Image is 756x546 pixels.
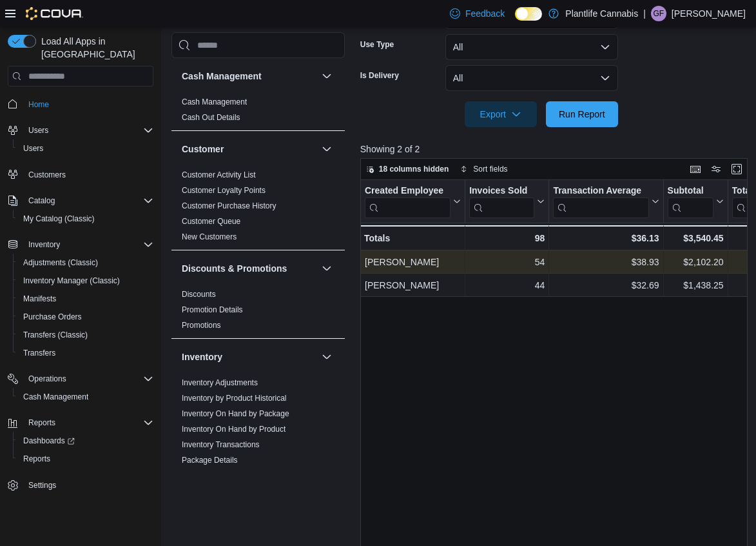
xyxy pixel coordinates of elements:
[365,185,451,218] div: Created Employee
[473,164,507,174] span: Sort fields
[182,320,221,330] span: Promotions
[18,345,61,361] a: Transfers
[365,278,461,293] div: [PERSON_NAME]
[13,272,159,290] button: Inventory Manager (Classic)
[553,185,648,218] div: Transaction Average
[26,7,83,20] img: Cova
[469,230,545,246] div: 98
[13,308,159,326] button: Purchase Orders
[23,143,43,154] span: Users
[18,141,153,156] span: Users
[13,290,159,308] button: Manifests
[553,254,659,270] div: $38.93
[445,34,618,60] button: All
[3,236,159,254] button: Inventory
[23,96,153,112] span: Home
[182,425,286,434] a: Inventory On Hand by Product
[365,185,461,218] button: Created Employee
[182,321,221,330] a: Promotions
[23,348,55,358] span: Transfers
[18,433,80,449] a: Dashboards
[672,6,746,21] p: [PERSON_NAME]
[23,415,61,430] button: Reports
[182,440,260,450] span: Inventory Transactions
[13,210,159,228] button: My Catalog (Classic)
[3,94,159,113] button: Home
[182,170,256,180] span: Customer Activity List
[182,232,237,242] span: New Customers
[13,388,159,406] button: Cash Management
[182,97,247,106] a: Cash Management
[18,389,93,405] a: Cash Management
[365,185,451,197] div: Created Employee
[182,290,216,299] a: Discounts
[182,393,287,403] span: Inventory by Product Historical
[688,161,703,177] button: Keyboard shortcuts
[319,261,334,276] button: Discounts & Promotions
[708,161,724,177] button: Display options
[18,255,103,270] a: Adjustments (Classic)
[361,161,454,177] button: 18 columns hidden
[553,185,648,197] div: Transaction Average
[13,450,159,468] button: Reports
[559,108,605,121] span: Run Report
[360,39,394,50] label: Use Type
[23,167,71,183] a: Customers
[565,6,638,21] p: Plantlife Cannabis
[182,216,240,227] span: Customer Queue
[364,230,461,246] div: Totals
[23,392,88,402] span: Cash Management
[18,433,153,449] span: Dashboards
[23,478,61,493] a: Settings
[553,278,659,293] div: $32.69
[667,230,723,246] div: $3,540.45
[23,167,153,183] span: Customers
[182,186,266,195] a: Customer Loyalty Points
[729,161,744,177] button: Enter fullscreen
[182,455,238,465] span: Package Details
[171,94,345,130] div: Cash Management
[28,418,55,428] span: Reports
[182,201,276,210] a: Customer Purchase History
[23,123,53,138] button: Users
[18,291,61,307] a: Manifests
[182,201,276,211] span: Customer Purchase History
[319,349,334,365] button: Inventory
[319,141,334,157] button: Customer
[182,456,238,465] a: Package Details
[319,68,334,84] button: Cash Management
[28,196,55,206] span: Catalog
[28,480,56,490] span: Settings
[23,294,56,304] span: Manifests
[182,394,287,403] a: Inventory by Product Historical
[515,21,516,21] span: Dark Mode
[182,350,316,363] button: Inventory
[182,112,240,123] span: Cash Out Details
[18,309,87,325] a: Purchase Orders
[23,123,153,138] span: Users
[23,436,75,446] span: Dashboards
[13,326,159,344] button: Transfers (Classic)
[28,170,66,180] span: Customers
[465,7,505,20] span: Feedback
[469,185,545,218] button: Invoices Sold
[182,185,266,196] span: Customer Loyalty Points
[654,6,664,21] span: GF
[13,344,159,362] button: Transfers
[667,185,713,218] div: Subtotal
[13,139,159,157] button: Users
[23,312,82,322] span: Purchase Orders
[469,185,534,218] div: Invoices Sold
[23,371,72,387] button: Operations
[18,345,153,361] span: Transfers
[182,143,316,156] button: Customer
[18,273,125,288] a: Inventory Manager (Classic)
[667,254,723,270] div: $2,102.20
[28,374,66,384] span: Operations
[651,6,666,21] div: Gabriel Flett
[18,451,153,467] span: Reports
[23,258,98,268] span: Adjustments (Classic)
[18,327,93,343] a: Transfers (Classic)
[469,185,534,197] div: Invoices Sold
